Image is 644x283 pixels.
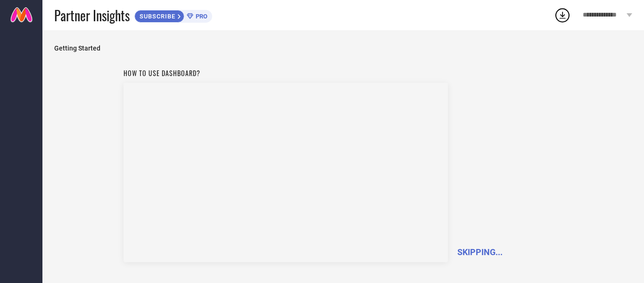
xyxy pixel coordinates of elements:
span: Getting Started [54,44,632,52]
span: Partner Insights [54,6,130,25]
h1: How to use dashboard? [124,68,448,78]
div: Open download list [554,7,571,24]
span: SKIPPING... [457,247,503,257]
span: SUBSCRIBE [135,13,178,20]
span: PRO [193,13,207,20]
a: SUBSCRIBEPRO [134,8,212,23]
iframe: Workspace Section [124,83,448,262]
